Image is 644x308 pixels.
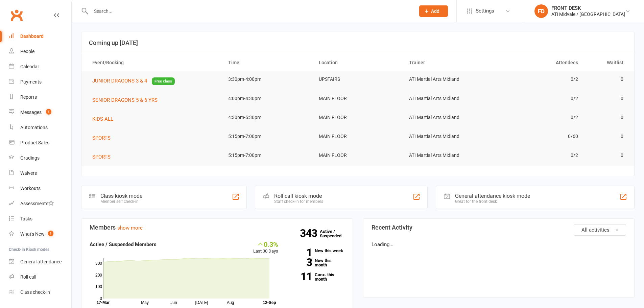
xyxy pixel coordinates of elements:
a: Reports [9,90,71,105]
button: SPORTS [92,134,115,142]
td: ATI Martial Arts Midland [403,91,494,106]
td: 5:15pm-7:00pm [222,128,313,144]
td: 0/2 [494,71,584,87]
strong: 343 [300,228,320,238]
th: Event/Booking [86,54,222,71]
button: JUNIOR DRAGONS 3 & 4Free class [92,77,175,85]
strong: 11 [288,271,312,282]
input: Search... [89,6,410,16]
a: Payments [9,74,71,90]
p: Loading... [372,240,626,248]
th: Attendees [494,54,584,71]
div: Calendar [20,64,39,69]
td: 0 [584,110,629,125]
div: Assessments [20,201,54,206]
th: Time [222,54,313,71]
button: SPORTS [92,153,115,161]
a: Waivers [9,166,71,181]
td: MAIN FLOOR [313,147,403,163]
span: JUNIOR DRAGONS 3 & 4 [92,78,147,84]
a: 343Active / Suspended [320,224,350,243]
td: 0/2 [494,91,584,106]
div: Workouts [20,186,41,191]
span: Settings [476,3,494,19]
div: Roll call kiosk mode [274,193,323,199]
div: Class kiosk mode [100,193,142,199]
td: 3:30pm-4:00pm [222,71,313,87]
a: Clubworx [8,7,25,24]
span: SENIOR DRAGONS 5 & 6 YRS [92,97,158,103]
div: General attendance kiosk mode [455,193,530,199]
span: SPORTS [92,154,111,160]
strong: Active / Suspended Members [90,241,157,247]
td: 4:30pm-5:30pm [222,110,313,125]
td: MAIN FLOOR [313,110,403,125]
div: People [20,49,34,54]
h3: Recent Activity [372,224,626,231]
th: Location [313,54,403,71]
a: show more [117,225,143,231]
th: Waitlist [584,54,629,71]
td: ATI Martial Arts Midland [403,71,494,87]
a: Automations [9,120,71,135]
td: 0 [584,71,629,87]
a: General attendance kiosk mode [9,254,71,269]
div: General attendance [20,259,62,264]
div: What's New [20,231,45,237]
a: Calendar [9,59,71,74]
a: Workouts [9,181,71,196]
a: Gradings [9,150,71,166]
a: What's New1 [9,227,71,242]
div: ATI Midvale / [GEOGRAPHIC_DATA] [551,11,625,17]
div: Great for the front desk [455,199,530,204]
div: Payments [20,79,42,85]
td: 0 [584,147,629,163]
span: Add [431,8,439,14]
td: 0/60 [494,128,584,144]
div: Automations [20,125,48,130]
a: Class kiosk mode [9,285,71,300]
div: Gradings [20,155,40,161]
div: Dashboard [20,33,44,39]
div: Roll call [20,274,36,280]
button: Add [419,5,448,17]
td: 4:00pm-4:30pm [222,91,313,106]
div: Tasks [20,216,32,221]
h3: Coming up [DATE] [89,40,627,46]
td: ATI Martial Arts Midland [403,110,494,125]
div: FD [534,4,548,18]
td: ATI Martial Arts Midland [403,147,494,163]
td: 0/2 [494,110,584,125]
a: Assessments [9,196,71,211]
a: Messages 1 [9,105,71,120]
div: 0.3% [253,240,278,248]
a: 1New this week [288,248,344,253]
a: Tasks [9,211,71,227]
div: Staff check-in for members [274,199,323,204]
div: Messages [20,110,42,115]
a: Roll call [9,269,71,285]
td: 0 [584,128,629,144]
div: Product Sales [20,140,49,145]
td: MAIN FLOOR [313,91,403,106]
span: 1 [46,109,51,115]
span: Free class [152,77,175,85]
td: ATI Martial Arts Midland [403,128,494,144]
span: 1 [48,231,53,236]
a: Dashboard [9,29,71,44]
span: SPORTS [92,135,111,141]
div: Last 30 Days [253,240,278,255]
a: 3New this month [288,258,344,267]
strong: 1 [288,247,312,258]
h3: Members [90,224,344,231]
button: All activities [574,224,626,236]
td: 5:15pm-7:00pm [222,147,313,163]
strong: 3 [288,257,312,267]
td: MAIN FLOOR [313,128,403,144]
div: Member self check-in [100,199,142,204]
th: Trainer [403,54,494,71]
div: FRONT DESK [551,5,625,11]
a: People [9,44,71,59]
button: SENIOR DRAGONS 5 & 6 YRS [92,96,162,104]
button: KIDS ALL [92,115,118,123]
